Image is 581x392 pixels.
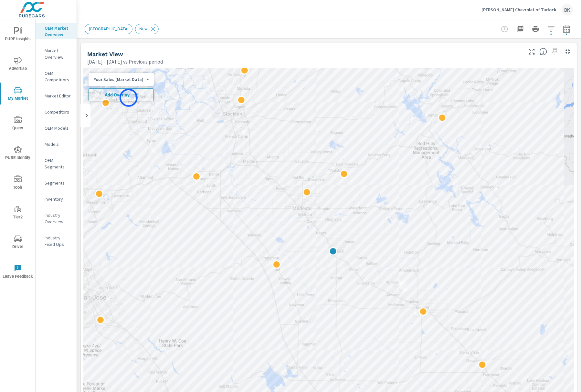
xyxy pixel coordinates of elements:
span: My Market [2,86,33,102]
div: Industry Fixed Ops [36,233,77,249]
p: Segments [45,180,71,186]
p: OEM Models [45,125,71,131]
span: New [135,26,152,31]
div: Market Editor [36,91,77,101]
span: Advertise [2,57,33,73]
button: Make Fullscreen [527,46,537,57]
span: Tier2 [2,205,33,221]
p: Competitors [45,109,71,115]
p: OEM Market Overview [45,25,71,38]
div: Inventory [36,194,77,204]
span: Find the biggest opportunities in your market for your inventory. Understand by postal code where... [540,48,547,55]
div: OEM Market Overview [36,23,77,39]
span: Tools [2,176,33,191]
span: PURE Insights [2,27,33,43]
div: OEM Competitors [36,68,77,85]
div: BK [562,4,573,15]
div: New [135,24,159,34]
div: nav menu [0,19,35,286]
p: [PERSON_NAME] Chevrolet of Turlock [482,7,556,13]
button: Print Report [529,23,542,35]
div: Your Sales (Market Data) [89,76,149,83]
p: Industry Fixed Ops [45,235,71,247]
p: Inventory [45,196,71,202]
p: Your Sales (Market Data) [94,76,143,82]
span: Select a preset date range to save this widget [550,46,560,57]
p: [DATE] - [DATE] vs Previous period [87,58,163,65]
span: Leave Feedback [2,265,33,280]
span: Query [2,116,33,132]
div: Industry Overview [36,210,77,226]
p: OEM Competitors [45,70,71,83]
div: Models [36,139,77,149]
span: Driver [2,235,33,251]
p: Industry Overview [45,212,71,225]
div: OEM Segments [36,156,77,172]
span: Add Overlay [91,92,151,98]
button: Minimize Widget [563,46,573,57]
button: Add Overlay [89,88,154,101]
button: "Export Report to PDF" [514,23,527,35]
div: Segments [36,178,77,188]
button: Apply Filters [545,23,558,35]
span: [GEOGRAPHIC_DATA] [85,26,132,31]
div: Market Overview [36,46,77,62]
h5: Market View [87,51,123,57]
div: OEM Models [36,123,77,133]
p: Market Editor [45,93,71,99]
span: PURE Identity [2,146,33,162]
p: Market Overview [45,47,71,60]
div: Competitors [36,107,77,117]
p: Models [45,141,71,147]
p: OEM Segments [45,157,71,170]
